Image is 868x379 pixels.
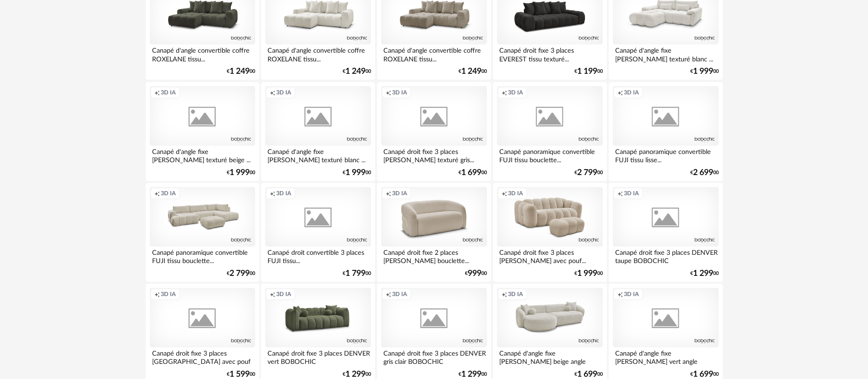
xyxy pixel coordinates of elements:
[577,371,597,378] span: 1 699
[161,89,176,96] span: 3D IA
[502,190,507,197] span: Creation icon
[154,291,160,298] span: Creation icon
[461,371,481,378] span: 1 299
[276,190,291,197] span: 3D IA
[461,170,481,176] span: 1 699
[574,170,603,176] div: € 00
[574,270,603,277] div: € 00
[227,170,255,176] div: € 00
[459,371,487,378] div: € 00
[343,270,371,277] div: € 00
[227,371,255,378] div: € 00
[613,44,718,63] div: Canapé d'angle fixe [PERSON_NAME] texturé blanc ...
[265,146,371,164] div: Canapé d'angle fixe [PERSON_NAME] texturé blanc ...
[465,270,487,277] div: € 00
[508,89,523,96] span: 3D IA
[343,170,371,176] div: € 00
[265,347,371,366] div: Canapé droit fixe 3 places DENVER vert BOBOCHIC
[229,371,250,378] span: 1 599
[693,170,713,176] span: 2 699
[150,347,255,366] div: Canapé droit fixe 3 places [GEOGRAPHIC_DATA] avec pouf beige ...
[617,190,623,197] span: Creation icon
[613,146,718,164] div: Canapé panoramique convertible FUJI tissu lisse...
[690,170,719,176] div: € 00
[261,183,375,282] a: Creation icon 3D IA Canapé droit convertible 3 places FUJI tissu... €1 79900
[508,291,523,298] span: 3D IA
[617,89,623,96] span: Creation icon
[265,247,371,265] div: Canapé droit convertible 3 places FUJI tissu...
[265,44,371,63] div: Canapé d'angle convertible coffre ROXELANE tissu...
[577,68,597,75] span: 1 199
[386,190,391,197] span: Creation icon
[381,146,486,164] div: Canapé droit fixe 3 places [PERSON_NAME] texturé gris...
[270,291,275,298] span: Creation icon
[343,68,371,75] div: € 00
[497,146,602,164] div: Canapé panoramique convertible FUJI tissu bouclette...
[577,170,597,176] span: 2 799
[690,371,719,378] div: € 00
[690,270,719,277] div: € 00
[624,190,639,197] span: 3D IA
[617,291,623,298] span: Creation icon
[508,190,523,197] span: 3D IA
[497,247,602,265] div: Canapé droit fixe 3 places [PERSON_NAME] avec pouf...
[146,82,259,181] a: Creation icon 3D IA Canapé d'angle fixe [PERSON_NAME] texturé beige ... €1 99900
[381,347,486,366] div: Canapé droit fixe 3 places DENVER gris clair BOBOCHIC
[468,270,481,277] span: 999
[459,170,487,176] div: € 00
[150,44,255,63] div: Canapé d'angle convertible coffre ROXELANE tissu...
[345,371,366,378] span: 1 299
[392,89,407,96] span: 3D IA
[161,291,176,298] span: 3D IA
[154,190,160,197] span: Creation icon
[345,170,366,176] span: 1 999
[624,89,639,96] span: 3D IA
[270,190,275,197] span: Creation icon
[493,82,606,181] a: Creation icon 3D IA Canapé panoramique convertible FUJI tissu bouclette... €2 79900
[386,89,391,96] span: Creation icon
[381,44,486,63] div: Canapé d'angle convertible coffre ROXELANE tissu...
[229,170,250,176] span: 1 999
[693,270,713,277] span: 1 299
[227,68,255,75] div: € 00
[150,146,255,164] div: Canapé d'angle fixe [PERSON_NAME] texturé beige ...
[609,82,722,181] a: Creation icon 3D IA Canapé panoramique convertible FUJI tissu lisse... €2 69900
[693,371,713,378] span: 1 699
[270,89,275,96] span: Creation icon
[146,183,259,282] a: Creation icon 3D IA Canapé panoramique convertible FUJI tissu bouclette... €2 79900
[574,68,603,75] div: € 00
[624,291,639,298] span: 3D IA
[150,247,255,265] div: Canapé panoramique convertible FUJI tissu bouclette...
[392,190,407,197] span: 3D IA
[345,68,366,75] span: 1 249
[609,183,722,282] a: Creation icon 3D IA Canapé droit fixe 3 places DENVER taupe BOBOCHIC €1 29900
[381,247,486,265] div: Canapé droit fixe 2 places [PERSON_NAME] bouclette...
[613,347,718,366] div: Canapé d'angle fixe [PERSON_NAME] vert angle gauche...
[502,89,507,96] span: Creation icon
[261,82,375,181] a: Creation icon 3D IA Canapé d'angle fixe [PERSON_NAME] texturé blanc ... €1 99900
[574,371,603,378] div: € 00
[276,89,291,96] span: 3D IA
[502,291,507,298] span: Creation icon
[690,68,719,75] div: € 00
[154,89,160,96] span: Creation icon
[386,291,391,298] span: Creation icon
[227,270,255,277] div: € 00
[577,270,597,277] span: 1 999
[276,291,291,298] span: 3D IA
[229,270,250,277] span: 2 799
[613,247,718,265] div: Canapé droit fixe 3 places DENVER taupe BOBOCHIC
[377,183,491,282] a: Creation icon 3D IA Canapé droit fixe 2 places [PERSON_NAME] bouclette... €99900
[693,68,713,75] span: 1 999
[229,68,250,75] span: 1 249
[459,68,487,75] div: € 00
[392,291,407,298] span: 3D IA
[343,371,371,378] div: € 00
[377,82,491,181] a: Creation icon 3D IA Canapé droit fixe 3 places [PERSON_NAME] texturé gris... €1 69900
[345,270,366,277] span: 1 799
[461,68,481,75] span: 1 249
[161,190,176,197] span: 3D IA
[497,347,602,366] div: Canapé d'angle fixe [PERSON_NAME] beige angle gauche...
[497,44,602,63] div: Canapé droit fixe 3 places EVEREST tissu texturé...
[493,183,606,282] a: Creation icon 3D IA Canapé droit fixe 3 places [PERSON_NAME] avec pouf... €1 99900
